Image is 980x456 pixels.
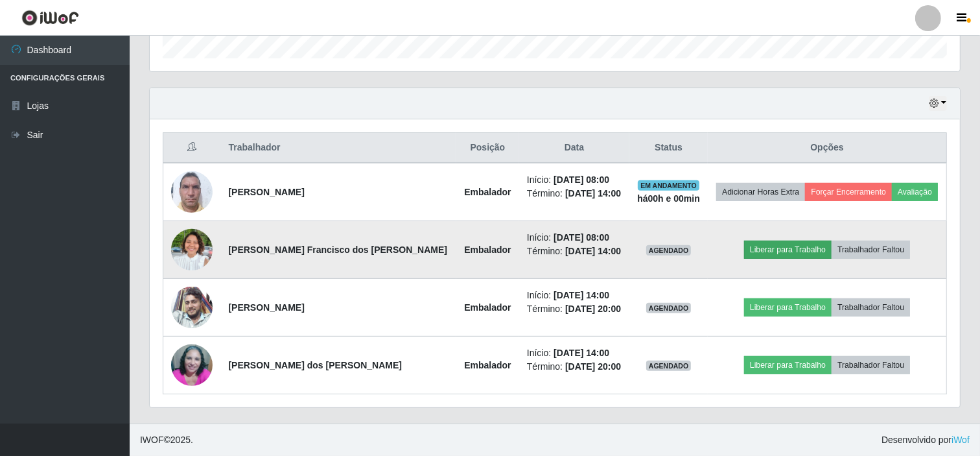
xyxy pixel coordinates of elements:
a: iWof [951,435,970,445]
time: [DATE] 14:00 [554,290,609,300]
li: Término: [527,245,622,258]
img: 1694357568075.jpeg [171,328,213,402]
span: AGENDADO [646,303,692,313]
img: 1749753649914.jpeg [171,222,213,278]
time: [DATE] 14:00 [565,246,621,256]
time: [DATE] 08:00 [554,232,609,243]
button: Trabalhador Faltou [832,298,910,317]
strong: [PERSON_NAME] dos [PERSON_NAME] [228,360,402,370]
time: [DATE] 20:00 [565,304,621,314]
strong: Embalador [464,360,511,370]
img: CoreUI Logo [21,10,79,26]
strong: [PERSON_NAME] Francisco dos [PERSON_NAME] [228,245,447,255]
th: Status [629,133,708,163]
li: Início: [527,289,622,302]
span: IWOF [140,435,164,445]
li: Término: [527,302,622,316]
time: [DATE] 14:00 [554,348,609,358]
img: 1646132801088.jpeg [171,287,213,328]
button: Adicionar Horas Extra [716,183,805,201]
span: AGENDADO [646,361,692,371]
button: Trabalhador Faltou [832,241,910,259]
button: Trabalhador Faltou [832,356,910,374]
span: Desenvolvido por [881,433,970,447]
li: Início: [527,173,622,187]
strong: Embalador [464,187,511,197]
li: Término: [527,360,622,374]
time: [DATE] 20:00 [565,361,621,372]
li: Término: [527,187,622,200]
li: Início: [527,231,622,245]
button: Liberar para Trabalho [744,356,832,374]
img: 1737508100769.jpeg [171,164,213,219]
th: Data [519,133,629,163]
th: Posição [456,133,519,163]
strong: [PERSON_NAME] [228,302,304,313]
strong: [PERSON_NAME] [228,187,304,197]
button: Forçar Encerramento [805,183,892,201]
button: Avaliação [892,183,938,201]
strong: há 00 h e 00 min [637,193,700,204]
span: AGENDADO [646,245,692,256]
time: [DATE] 08:00 [554,174,609,185]
strong: Embalador [464,302,511,313]
th: Opções [708,133,946,163]
th: Trabalhador [220,133,456,163]
button: Liberar para Trabalho [744,241,832,259]
time: [DATE] 14:00 [565,188,621,198]
li: Início: [527,346,622,360]
span: EM ANDAMENTO [638,180,699,191]
span: © 2025 . [140,433,193,447]
button: Liberar para Trabalho [744,298,832,317]
strong: Embalador [464,245,511,255]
